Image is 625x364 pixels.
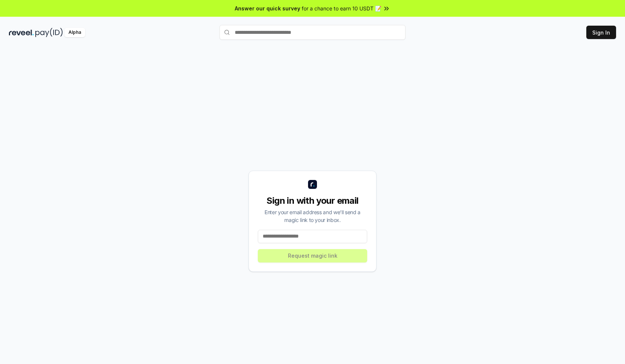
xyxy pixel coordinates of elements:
[258,195,367,207] div: Sign in with your email
[235,4,300,12] span: Answer our quick survey
[586,26,616,39] button: Sign In
[9,28,34,37] img: reveel_dark
[308,180,317,189] img: logo_small
[35,28,63,37] img: pay_id
[258,208,367,224] div: Enter your email address and we’ll send a magic link to your inbox.
[64,28,85,37] div: Alpha
[302,4,381,12] span: for a chance to earn 10 USDT 📝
